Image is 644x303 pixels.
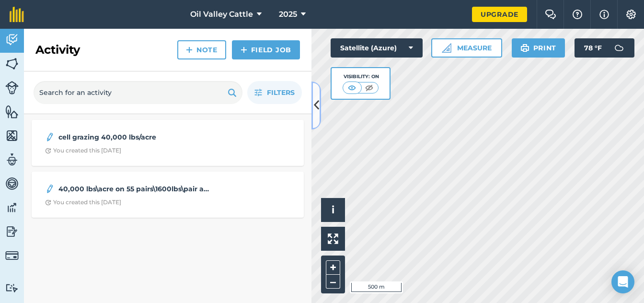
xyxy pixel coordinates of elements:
[45,199,51,206] img: Clock with arrow pointing clockwise
[321,198,345,222] button: i
[442,43,451,53] img: Ruler icon
[45,183,55,195] img: svg+xml;base64,PD94bWwgdmVyc2lvbj0iMS4wIiBlbmNvZGluZz0idXRmLTgiPz4KPCEtLSBHZW5lcmF0b3I6IEFkb2JlIE...
[5,152,19,167] img: svg+xml;base64,PD94bWwgdmVyc2lvbj0iMS4wIiBlbmNvZGluZz0idXRmLTgiPz4KPCEtLSBHZW5lcmF0b3I6IEFkb2JlIE...
[575,38,634,58] button: 78 °F
[5,249,19,262] img: svg+xml;base64,PD94bWwgdmVyc2lvbj0iMS4wIiBlbmNvZGluZz0idXRmLTgiPz4KPCEtLSBHZW5lcmF0b3I6IEFkb2JlIE...
[520,42,529,54] img: svg+xml;base64,PHN2ZyB4bWxucz0iaHR0cDovL3d3dy53My5vcmcvMjAwMC9zdmciIHdpZHRoPSIxOSIgaGVpZ2h0PSIyNC...
[10,7,24,22] img: fieldmargin Logo
[328,233,338,244] img: Four arrows, one pointing top left, one top right, one bottom right and the last bottom left
[5,128,19,143] img: svg+xml;base64,PHN2ZyB4bWxucz0iaHR0cDovL3d3dy53My5vcmcvMjAwMC9zdmciIHdpZHRoPSI1NiIgaGVpZ2h0PSI2MC...
[431,38,502,58] button: Measure
[5,33,19,47] img: svg+xml;base64,PD94bWwgdmVyc2lvbj0iMS4wIiBlbmNvZGluZz0idXRmLTgiPz4KPCEtLSBHZW5lcmF0b3I6IEFkb2JlIE...
[343,73,379,81] div: Visibility: On
[5,224,19,239] img: svg+xml;base64,PD94bWwgdmVyc2lvbj0iMS4wIiBlbmNvZGluZz0idXRmLTgiPz4KPCEtLSBHZW5lcmF0b3I6IEFkb2JlIE...
[58,184,210,194] strong: 40,000 lbs\acre on 55 pairs\1600lbs\pair and 4 bulls\1200
[599,9,609,20] img: svg+xml;base64,PHN2ZyB4bWxucz0iaHR0cDovL3d3dy53My5vcmcvMjAwMC9zdmciIHdpZHRoPSIxNyIgaGVpZ2h0PSIxNy...
[232,40,300,59] a: Field Job
[37,177,298,212] a: 40,000 lbs\acre on 55 pairs\1600lbs\pair and 4 bulls\1200Clock with arrow pointing clockwiseYou c...
[45,148,51,154] img: Clock with arrow pointing clockwise
[346,83,358,93] img: svg+xml;base64,PHN2ZyB4bWxucz0iaHR0cDovL3d3dy53My5vcmcvMjAwMC9zdmciIHdpZHRoPSI1MCIgaGVpZ2h0PSI0MC...
[5,200,19,215] img: svg+xml;base64,PD94bWwgdmVyc2lvbj0iMS4wIiBlbmNvZGluZz0idXRmLTgiPz4KPCEtLSBHZW5lcmF0b3I6IEFkb2JlIE...
[332,204,334,216] span: i
[58,132,210,142] strong: cell grazing 40,000 lbs/acre
[625,10,637,19] img: A cog icon
[572,10,583,19] img: A question mark icon
[5,81,19,94] img: svg+xml;base64,PD94bWwgdmVyc2lvbj0iMS4wIiBlbmNvZGluZz0idXRmLTgiPz4KPCEtLSBHZW5lcmF0b3I6IEFkb2JlIE...
[609,38,629,58] img: svg+xml;base64,PD94bWwgdmVyc2lvbj0iMS4wIiBlbmNvZGluZz0idXRmLTgiPz4KPCEtLSBHZW5lcmF0b3I6IEFkb2JlIE...
[5,105,19,119] img: svg+xml;base64,PHN2ZyB4bWxucz0iaHR0cDovL3d3dy53My5vcmcvMjAwMC9zdmciIHdpZHRoPSI1NiIgaGVpZ2h0PSI2MC...
[326,275,340,289] button: –
[5,283,19,292] img: svg+xml;base64,PD94bWwgdmVyc2lvbj0iMS4wIiBlbmNvZGluZz0idXRmLTgiPz4KPCEtLSBHZW5lcmF0b3I6IEFkb2JlIE...
[190,9,253,20] span: Oil Valley Cattle
[45,198,121,206] div: You created this [DATE]
[247,81,302,104] button: Filters
[331,38,423,58] button: Satellite (Azure)
[186,44,193,56] img: svg+xml;base64,PHN2ZyB4bWxucz0iaHR0cDovL3d3dy53My5vcmcvMjAwMC9zdmciIHdpZHRoPSIxNCIgaGVpZ2h0PSIyNC...
[35,42,80,58] h2: Activity
[228,87,237,98] img: svg+xml;base64,PHN2ZyB4bWxucz0iaHR0cDovL3d3dy53My5vcmcvMjAwMC9zdmciIHdpZHRoPSIxOSIgaGVpZ2h0PSIyNC...
[472,7,527,22] a: Upgrade
[512,38,565,58] button: Print
[45,147,121,154] div: You created this [DATE]
[5,57,19,71] img: svg+xml;base64,PHN2ZyB4bWxucz0iaHR0cDovL3d3dy53My5vcmcvMjAwMC9zdmciIHdpZHRoPSI1NiIgaGVpZ2h0PSI2MC...
[545,10,556,19] img: Two speech bubbles overlapping with the left bubble in the forefront
[37,126,298,160] a: cell grazing 40,000 lbs/acreClock with arrow pointing clockwiseYou created this [DATE]
[363,83,375,93] img: svg+xml;base64,PHN2ZyB4bWxucz0iaHR0cDovL3d3dy53My5vcmcvMjAwMC9zdmciIHdpZHRoPSI1MCIgaGVpZ2h0PSI0MC...
[34,81,242,104] input: Search for an activity
[45,131,55,143] img: svg+xml;base64,PD94bWwgdmVyc2lvbj0iMS4wIiBlbmNvZGluZz0idXRmLTgiPz4KPCEtLSBHZW5lcmF0b3I6IEFkb2JlIE...
[611,270,634,293] div: Open Intercom Messenger
[5,176,19,191] img: svg+xml;base64,PD94bWwgdmVyc2lvbj0iMS4wIiBlbmNvZGluZz0idXRmLTgiPz4KPCEtLSBHZW5lcmF0b3I6IEFkb2JlIE...
[584,38,602,58] span: 78 ° F
[267,87,295,98] span: Filters
[177,40,226,59] a: Note
[241,44,247,56] img: svg+xml;base64,PHN2ZyB4bWxucz0iaHR0cDovL3d3dy53My5vcmcvMjAwMC9zdmciIHdpZHRoPSIxNCIgaGVpZ2h0PSIyNC...
[326,260,340,275] button: +
[279,9,297,20] span: 2025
